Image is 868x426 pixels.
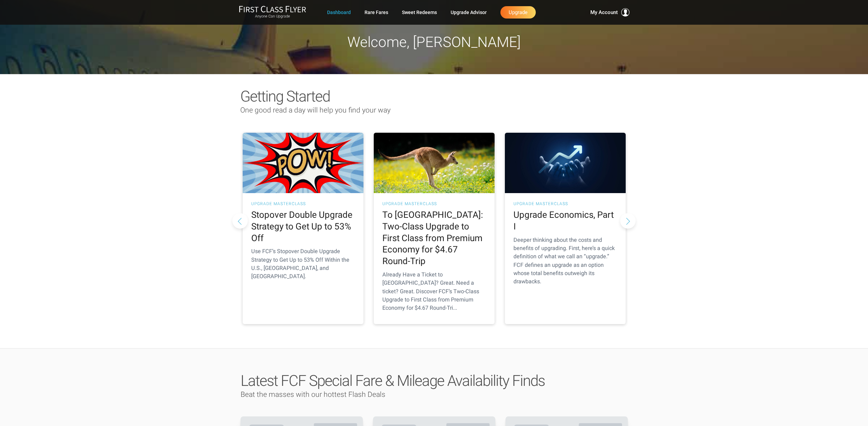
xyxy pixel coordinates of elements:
p: Deeper thinking about the costs and benefits of upgrading. First, here’s a quick definition of wh... [513,236,617,286]
h3: UPGRADE MASTERCLASS [513,202,617,206]
a: Sweet Redeems [402,6,437,19]
button: Previous slide [232,213,248,228]
button: Next slide [620,213,636,228]
a: Upgrade [500,6,536,19]
p: Already Have a Ticket to [GEOGRAPHIC_DATA]? Great. Need a ticket? Great. Discover FCF’s Two-Class... [382,271,486,312]
h2: Stopover Double Upgrade Strategy to Get Up to 53% Off [251,209,355,244]
h3: UPGRADE MASTERCLASS [382,202,486,206]
span: My Account [590,8,618,16]
a: UPGRADE MASTERCLASS Upgrade Economics, Part I Deeper thinking about the costs and benefits of upg... [505,133,626,324]
h2: To [GEOGRAPHIC_DATA]: Two-Class Upgrade to First Class from Premium Economy for $4.67 Round-Trip [382,209,486,267]
span: Beat the masses with our hottest Flash Deals [241,390,385,399]
span: One good read a day will help you find your way [240,106,391,114]
a: First Class FlyerAnyone Can Upgrade [239,5,306,19]
img: First Class Flyer [239,5,306,13]
a: Dashboard [327,6,351,19]
button: My Account [590,8,629,16]
span: Getting Started [240,87,330,105]
p: Use FCF’s Stopover Double Upgrade Strategy to Get Up to 53% Off Within the U.S., [GEOGRAPHIC_DATA... [251,247,355,281]
a: UPGRADE MASTERCLASS To [GEOGRAPHIC_DATA]: Two-Class Upgrade to First Class from Premium Economy f... [374,133,495,324]
a: Rare Fares [364,6,388,19]
a: UPGRADE MASTERCLASS Stopover Double Upgrade Strategy to Get Up to 53% Off Use FCF’s Stopover Doub... [243,133,363,324]
a: Upgrade Advisor [451,6,487,19]
span: Welcome, [PERSON_NAME] [347,34,521,50]
h3: UPGRADE MASTERCLASS [251,202,355,206]
h2: Upgrade Economics, Part I [513,209,617,233]
span: Latest FCF Special Fare & Mileage Availability Finds [241,372,545,390]
small: Anyone Can Upgrade [239,14,306,19]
